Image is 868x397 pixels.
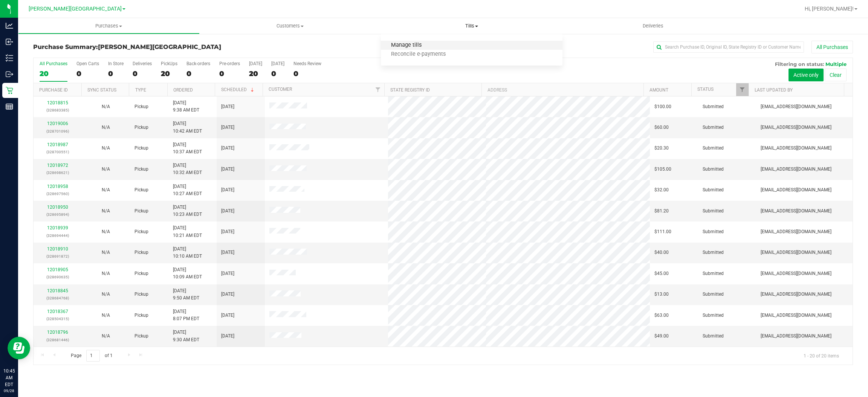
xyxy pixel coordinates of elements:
[161,69,177,78] div: 20
[40,61,67,66] div: All Purchases
[249,69,262,78] div: 20
[654,312,669,319] span: $63.00
[221,103,234,110] span: [DATE]
[3,388,15,394] p: 09/28
[761,270,831,277] span: [EMAIL_ADDRESS][DOMAIN_NAME]
[76,69,99,78] div: 0
[108,69,124,78] div: 0
[47,288,68,293] a: 12018845
[825,69,847,81] button: Clear
[134,166,148,173] span: Pickup
[633,23,674,29] span: Deliveries
[102,229,110,234] span: Not Applicable
[134,291,148,298] span: Pickup
[47,163,68,168] a: 12018972
[134,333,148,340] span: Pickup
[102,145,110,151] span: Not Applicable
[47,225,68,231] a: 12018939
[134,145,148,152] span: Pickup
[47,184,68,189] a: 12018958
[200,18,381,34] a: Customers
[703,186,724,194] span: Submitted
[47,205,68,210] a: 12018950
[133,69,152,78] div: 0
[654,186,669,194] span: $32.00
[47,330,68,335] a: 12018796
[755,87,793,93] a: Last Updated By
[221,87,255,92] a: Scheduled
[173,162,202,176] span: [DATE] 10:32 AM EDT
[173,99,199,114] span: [DATE] 9:38 AM EDT
[6,70,13,78] inline-svg: Outbound
[221,166,234,173] span: [DATE]
[102,313,110,318] span: Not Applicable
[134,124,148,131] span: Pickup
[38,190,77,197] p: (328697560)
[3,368,15,388] p: 10:45 AM EDT
[38,295,77,302] p: (328684768)
[221,333,234,340] span: [DATE]
[102,186,110,194] button: N/A
[38,107,77,114] p: (328683385)
[76,61,99,66] div: Open Carts
[6,87,13,94] inline-svg: Retail
[761,333,831,340] span: [EMAIL_ADDRESS][DOMAIN_NAME]
[761,228,831,235] span: [EMAIL_ADDRESS][DOMAIN_NAME]
[654,145,669,152] span: $20.30
[38,211,77,218] p: (328695894)
[249,61,262,66] div: [DATE]
[38,336,77,344] p: (328681446)
[293,61,321,66] div: Needs Review
[703,270,724,277] span: Submitted
[173,204,202,218] span: [DATE] 10:23 AM EDT
[64,350,119,362] span: Page of 1
[654,166,671,173] span: $105.00
[186,61,210,66] div: Back-orders
[703,124,724,131] span: Submitted
[102,125,110,130] span: Not Applicable
[38,253,77,260] p: (328691872)
[18,18,200,34] a: Purchases
[173,287,199,302] span: [DATE] 9:50 AM EDT
[654,103,671,110] span: $100.00
[38,128,77,135] p: (328701096)
[38,169,77,176] p: (328698621)
[186,69,210,78] div: 0
[703,291,724,298] span: Submitted
[811,41,853,53] button: All Purchases
[219,69,240,78] div: 0
[173,246,202,260] span: [DATE] 10:10 AM EDT
[102,187,110,192] span: Not Applicable
[703,312,724,319] span: Submitted
[102,312,110,319] button: N/A
[805,6,854,12] span: Hi, [PERSON_NAME]!
[173,183,202,197] span: [DATE] 10:27 AM EDT
[221,228,234,235] span: [DATE]
[761,103,831,110] span: [EMAIL_ADDRESS][DOMAIN_NAME]
[703,228,724,235] span: Submitted
[173,266,202,281] span: [DATE] 10:09 AM EDT
[8,337,30,359] iframe: Resource center
[102,104,110,109] span: Not Applicable
[221,186,234,194] span: [DATE]
[102,103,110,110] button: N/A
[697,87,714,92] a: Status
[221,145,234,152] span: [DATE]
[108,61,124,66] div: In Store
[703,208,724,215] span: Submitted
[798,350,845,361] span: 1 - 20 of 20 items
[654,228,671,235] span: $111.00
[372,83,384,96] a: Filter
[102,291,110,298] button: N/A
[703,166,724,173] span: Submitted
[133,61,152,66] div: Deliveries
[269,87,292,92] a: Customer
[47,246,68,252] a: 12018910
[134,186,148,194] span: Pickup
[134,208,148,215] span: Pickup
[134,270,148,277] span: Pickup
[47,267,68,272] a: 12018905
[29,6,122,12] span: [PERSON_NAME][GEOGRAPHIC_DATA]
[761,145,831,152] span: [EMAIL_ADDRESS][DOMAIN_NAME]
[102,166,110,173] button: N/A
